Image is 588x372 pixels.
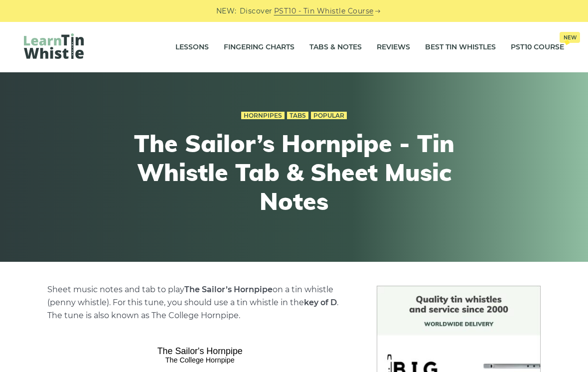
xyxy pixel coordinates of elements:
a: PST10 CourseNew [511,35,564,60]
strong: The Sailor’s Hornpipe [184,285,273,294]
span: New [560,32,580,43]
a: Popular [311,112,347,120]
p: Sheet music notes and tab to play on a tin whistle (penny whistle). For this tune, you should use... [47,283,352,322]
a: Reviews [377,35,410,60]
a: Lessons [175,35,209,60]
a: Fingering Charts [224,35,294,60]
strong: key of D [304,298,337,307]
a: Best Tin Whistles [425,35,496,60]
a: Hornpipes [241,112,285,120]
h1: The Sailor’s Hornpipe - Tin Whistle Tab & Sheet Music Notes [111,129,477,215]
a: Tabs [287,112,308,120]
img: LearnTinWhistle.com [24,33,84,59]
a: Tabs & Notes [309,35,362,60]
